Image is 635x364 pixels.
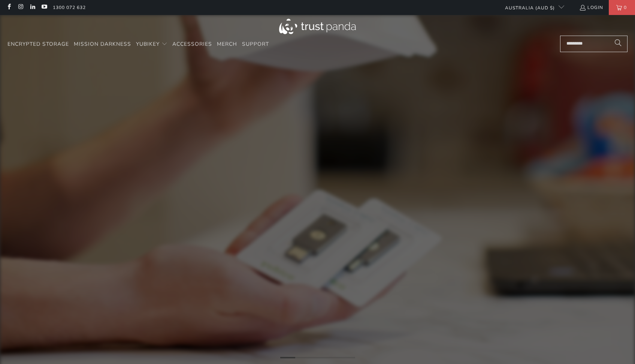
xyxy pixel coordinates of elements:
[172,40,212,48] span: Accessories
[310,357,325,358] li: Page dot 3
[217,36,237,53] a: Merch
[560,36,628,52] input: Search...
[295,357,310,358] li: Page dot 2
[53,3,86,12] a: 1300 072 632
[29,4,36,10] a: Trust Panda Australia on LinkedIn
[74,36,131,53] a: Mission Darkness
[17,4,24,10] a: Trust Panda Australia on Instagram
[136,40,160,48] span: YubiKey
[579,3,603,12] a: Login
[6,4,12,10] a: Trust Panda Australia on Facebook
[7,36,69,53] a: Encrypted Storage
[136,36,167,53] summary: YubiKey
[340,357,355,358] li: Page dot 5
[280,357,295,358] li: Page dot 1
[609,36,628,52] button: Search
[325,357,340,358] li: Page dot 4
[217,40,237,48] span: Merch
[7,36,269,53] nav: Translation missing: en.navigation.header.main_nav
[242,40,269,48] span: Support
[242,36,269,53] a: Support
[279,19,356,34] img: Trust Panda Australia
[41,4,47,10] a: Trust Panda Australia on YouTube
[7,40,69,48] span: Encrypted Storage
[172,36,212,53] a: Accessories
[74,40,131,48] span: Mission Darkness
